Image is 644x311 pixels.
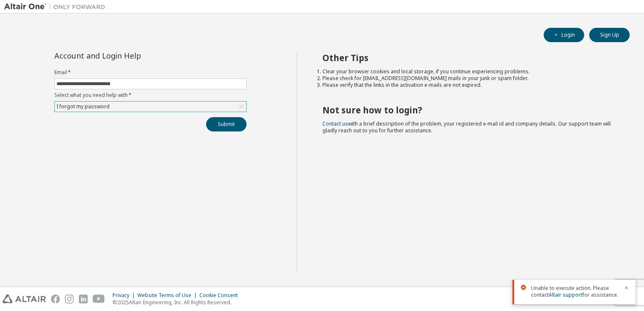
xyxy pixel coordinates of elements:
div: Cookie Consent [199,292,243,299]
div: I forgot my password [55,102,111,111]
span: with a brief description of the problem, your registered e-mail id and company details. Our suppo... [322,120,611,134]
img: instagram.svg [65,295,74,303]
span: Unable to execute action. Please contact for assistance. [531,285,619,298]
h2: Not sure how to login? [322,105,615,115]
img: altair_logo.svg [3,295,46,303]
li: Please verify that the links in the activation e-mails are not expired. [322,82,615,88]
label: Select what you need help with [54,92,247,99]
button: Submit [206,117,247,131]
div: I forgot my password [55,102,246,112]
img: youtube.svg [93,295,105,303]
div: Website Terms of Use [137,292,199,299]
p: © 2025 Altair Engineering, Inc. All Rights Reserved. [113,299,243,306]
img: Altair One [4,3,110,11]
div: Privacy [113,292,137,299]
img: facebook.svg [51,295,60,303]
li: Please check for [EMAIL_ADDRESS][DOMAIN_NAME] mails in your junk or spam folder. [322,75,615,82]
button: Login [544,28,584,42]
li: Clear your browser cookies and local storage, if you continue experiencing problems. [322,68,615,75]
h2: Other Tips [322,52,615,63]
a: Contact us [322,120,348,127]
div: Account and Login Help [54,52,208,59]
button: Sign Up [589,28,630,42]
label: Email [54,69,247,76]
a: Altair support [549,291,582,298]
img: linkedin.svg [79,295,88,303]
